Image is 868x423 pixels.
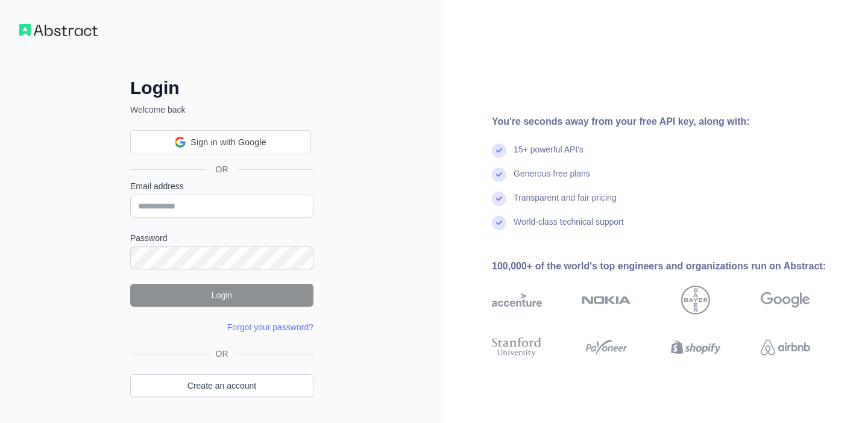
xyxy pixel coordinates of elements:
img: accenture [492,286,542,315]
div: World-class technical support [514,216,624,240]
a: Create an account [130,374,313,397]
img: airbnb [761,335,811,360]
img: shopify [671,335,721,360]
p: Welcome back [130,104,313,116]
img: check mark [492,216,506,230]
label: Password [130,232,313,244]
div: Transparent and fair pricing [514,192,617,216]
img: check mark [492,143,506,158]
h2: Login [130,77,313,99]
img: check mark [492,192,506,206]
div: Sign in with Google [130,130,311,154]
button: Login [130,284,313,307]
img: payoneer [582,335,632,360]
a: Forgot your password? [227,322,313,332]
span: OR [206,163,238,175]
span: OR [211,348,233,360]
div: 100,000+ of the world's top engineers and organizations run on Abstract: [492,259,849,274]
img: nokia [582,286,632,315]
img: bayer [681,286,710,315]
div: 15+ powerful API's [514,143,583,168]
img: check mark [492,168,506,182]
label: Email address [130,180,313,192]
img: google [761,286,811,315]
span: Sign in with Google [190,136,266,149]
img: stanford university [492,335,542,360]
div: Generous free plans [514,168,590,192]
img: Workflow [19,24,98,36]
div: You're seconds away from your free API key, along with: [492,114,849,129]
